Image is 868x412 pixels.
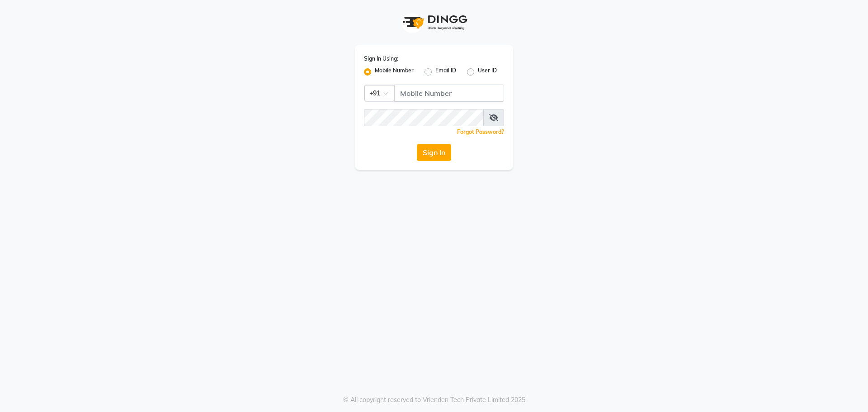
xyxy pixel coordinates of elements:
img: logo1.svg [398,9,470,36]
input: Username [394,85,504,102]
label: Sign In Using: [364,55,398,63]
label: Email ID [435,66,456,77]
label: Mobile Number [375,66,414,77]
label: User ID [478,66,497,77]
input: Username [364,109,484,126]
button: Sign In [417,144,451,161]
a: Forgot Password? [457,128,504,135]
